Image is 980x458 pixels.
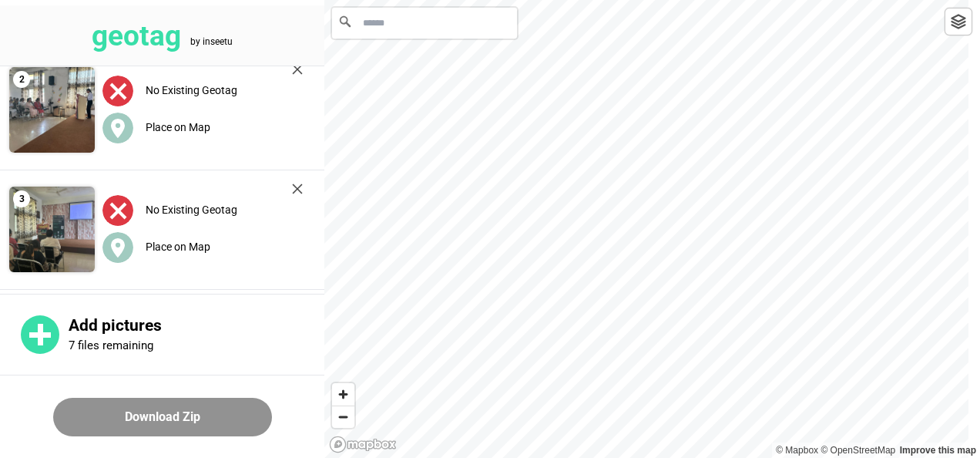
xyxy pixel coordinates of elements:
img: uploadImagesAlt [102,76,133,106]
img: uploadImagesAlt [102,195,133,226]
img: cross [292,184,303,194]
img: cross [292,64,303,75]
button: Download Zip [53,398,272,436]
button: Zoom out [332,406,354,428]
a: OpenStreetMap [821,445,895,456]
a: Mapbox [776,445,818,456]
tspan: by inseetu [190,36,233,47]
img: toggleLayer [951,14,966,29]
span: Zoom out [332,406,354,428]
img: 2Q== [9,187,95,272]
input: Search [332,8,517,39]
tspan: geotag [92,19,181,52]
a: Map feedback [900,445,976,456]
label: No Existing Geotag [146,204,237,216]
p: Add pictures [69,316,324,335]
label: Place on Map [146,241,210,253]
a: Mapbox logo [329,436,397,453]
p: 7 files remaining [69,338,153,352]
label: No Existing Geotag [146,84,237,96]
img: 2Q== [9,67,95,153]
span: 3 [13,190,30,207]
span: 2 [13,71,30,88]
button: Zoom in [332,383,354,406]
label: Place on Map [146,121,210,133]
